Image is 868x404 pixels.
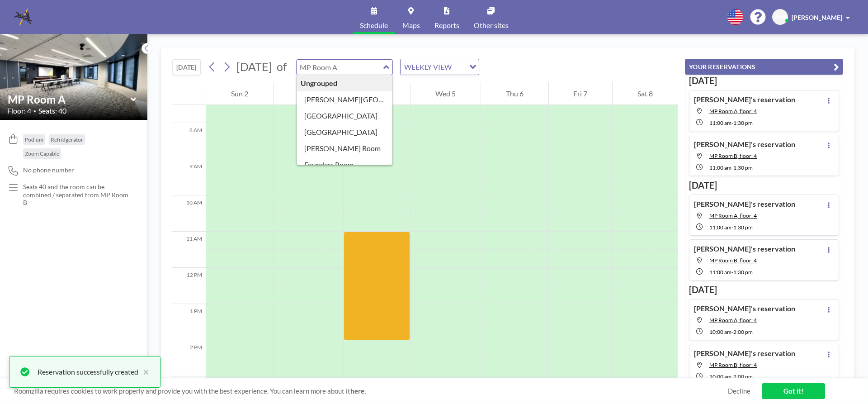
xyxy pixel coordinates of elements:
[7,106,31,115] span: Floor: 4
[694,304,795,313] h4: [PERSON_NAME]'s reservation
[731,373,733,380] span: -
[172,159,206,195] div: 9 AM
[297,60,383,75] input: MP Room A
[709,257,757,264] span: MP Room B, floor: 4
[733,328,753,335] span: 2:00 PM
[38,106,66,115] span: Seats: 40
[172,195,206,232] div: 10 AM
[360,22,388,29] span: Schedule
[51,136,83,143] span: Refridgerator
[689,75,839,86] h3: [DATE]
[172,340,206,376] div: 2 PM
[709,269,731,276] span: 11:00 AM
[728,387,750,395] a: Decline
[694,95,795,104] h4: [PERSON_NAME]'s reservation
[733,224,753,231] span: 1:30 PM
[709,224,731,231] span: 11:00 AM
[25,136,43,143] span: Podium
[689,180,839,191] h3: [DATE]
[172,87,206,123] div: 7 AM
[172,304,206,340] div: 1 PM
[14,387,728,395] span: Roomzilla requires cookies to work properly and provide you with the best experience. You can lea...
[23,183,129,207] p: Seats 40 and the room can be combined / separated from MP Room B
[709,317,757,323] span: MP Room A, floor: 4
[694,349,795,358] h4: [PERSON_NAME]'s reservation
[172,123,206,159] div: 8 AM
[138,366,149,377] button: close
[172,59,201,75] button: [DATE]
[277,60,287,74] span: of
[709,119,731,126] span: 11:00 AM
[297,91,392,108] div: [PERSON_NAME][GEOGRAPHIC_DATA]
[762,383,825,399] a: Got it!
[731,119,733,126] span: -
[709,361,757,368] span: MP Room B, floor: 4
[297,108,392,124] div: [GEOGRAPHIC_DATA]
[297,75,392,91] div: Ungrouped
[402,22,420,29] span: Maps
[474,22,509,29] span: Other sites
[454,61,464,73] input: Search for option
[402,61,453,73] span: WEEKLY VIEW
[274,82,344,105] div: Mon 3
[25,150,59,157] span: Zoom Capable
[709,373,731,380] span: 10:00 AM
[410,82,481,105] div: Wed 5
[709,164,731,171] span: 11:00 AM
[731,269,733,276] span: -
[685,59,843,75] button: YOUR RESERVATIONS
[206,82,273,105] div: Sun 2
[33,108,36,114] span: •
[733,164,753,171] span: 1:30 PM
[434,22,459,29] span: Reports
[694,140,795,149] h4: [PERSON_NAME]'s reservation
[731,164,733,171] span: -
[297,124,392,140] div: [GEOGRAPHIC_DATA]
[733,119,753,126] span: 1:30 PM
[297,157,392,173] div: Founders Room
[172,232,206,268] div: 11 AM
[236,60,272,73] span: [DATE]
[694,244,795,253] h4: [PERSON_NAME]'s reservation
[792,14,842,21] span: [PERSON_NAME]
[350,387,366,395] a: here.
[709,108,757,114] span: MP Room A, floor: 4
[23,166,74,174] span: No phone number
[709,328,731,335] span: 10:00 AM
[733,373,753,380] span: 2:00 PM
[297,140,392,157] div: [PERSON_NAME] Room
[694,200,795,209] h4: [PERSON_NAME]'s reservation
[613,82,678,105] div: Sat 8
[481,82,548,105] div: Thu 6
[733,269,753,276] span: 1:30 PM
[172,268,206,304] div: 12 PM
[38,366,138,377] div: Reservation successfully created
[549,82,613,105] div: Fri 7
[709,212,757,219] span: MP Room A, floor: 4
[775,13,785,21] span: AM
[689,284,839,295] h3: [DATE]
[401,59,479,75] div: Search for option
[8,93,131,106] input: MP Room A
[14,8,33,26] img: organization-logo
[709,152,757,159] span: MP Room B, floor: 4
[731,328,733,335] span: -
[731,224,733,231] span: -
